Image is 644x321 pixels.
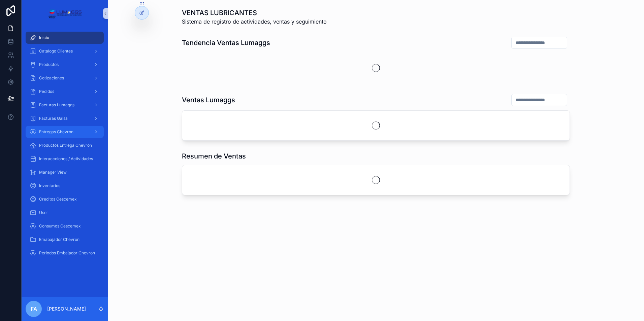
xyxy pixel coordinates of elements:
a: Inventarios [26,180,104,192]
span: Inventarios [39,183,60,188]
p: [PERSON_NAME] [47,306,86,312]
span: Manager View [39,170,67,175]
h1: Tendencia Ventas Lumaggs [182,38,270,47]
a: Inicio [26,32,104,44]
a: Entregas Chevron [26,126,104,138]
img: App logo [47,8,82,19]
span: Periodos Embajador Chevron [39,250,95,256]
a: Productos [26,59,104,71]
span: Cotizaciones [39,75,64,81]
h1: VENTAS LUBRICANTES [182,8,327,17]
a: Creditos Cescemex [26,193,104,205]
a: Pedidos [26,85,104,98]
a: Emabajador Chevron [26,234,104,246]
span: Productos [39,62,59,67]
a: Facturas Lumaggs [26,99,104,111]
span: Facturas Galsa [39,116,68,121]
h1: Resumen de Ventas [182,151,246,161]
a: Periodos Embajador Chevron [26,247,104,259]
span: Catalogo Clientes [39,48,73,54]
a: Catalogo Clientes [26,45,104,57]
a: User [26,207,104,219]
a: Productos Entrega Chevron [26,139,104,151]
a: Interaccciones / Actividades [26,153,104,165]
span: Facturas Lumaggs [39,102,74,108]
span: Inicio [39,35,49,40]
span: Consumos Cescemex [39,223,81,229]
a: Manager View [26,166,104,178]
span: Emabajador Chevron [39,237,79,242]
span: Creditos Cescemex [39,197,77,202]
a: Consumos Cescemex [26,220,104,232]
span: Entregas Chevron [39,129,73,135]
span: User [39,210,48,215]
a: Cotizaciones [26,72,104,84]
span: FA [31,305,37,313]
span: Productos Entrega Chevron [39,143,92,148]
a: Facturas Galsa [26,112,104,124]
span: Pedidos [39,89,54,94]
span: Sistema de registro de actividades, ventas y seguimiento [182,17,327,26]
div: scrollable content [22,27,108,268]
span: Interaccciones / Actividades [39,156,93,162]
h1: Ventas Lumaggs [182,95,235,105]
